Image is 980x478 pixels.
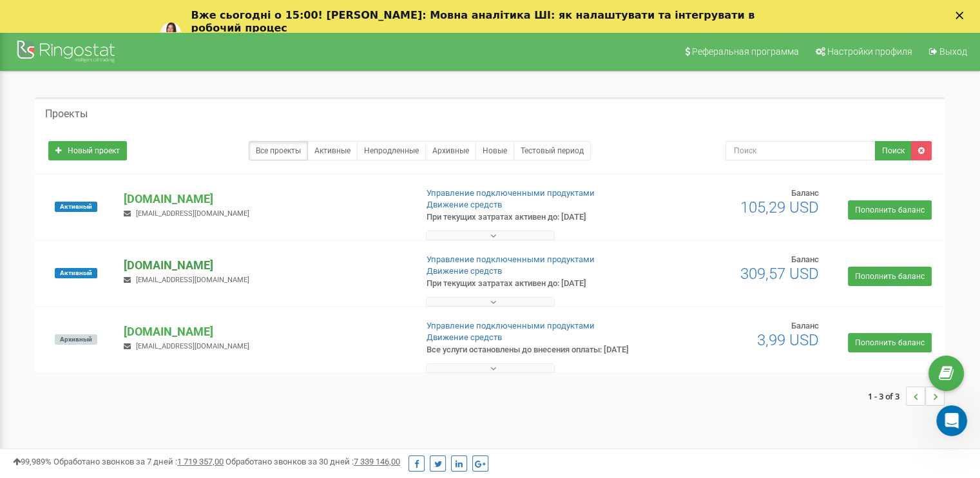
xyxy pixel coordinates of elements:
u: 7 339 146,00 [354,457,400,466]
a: Реферальная программа [677,32,805,71]
a: Архивные [425,141,476,160]
span: 105,29 USD [740,198,819,216]
a: Управление подключенными продуктами [427,188,595,198]
span: Реферальная программа [692,46,799,57]
span: Баланс [791,254,819,264]
span: Активный [55,268,97,278]
a: Пополнить баланс [848,333,932,352]
span: Обработано звонков за 30 дней : [226,457,400,466]
a: Новый проект [48,141,127,160]
p: Все услуги остановлены до внесения оплаты: [DATE] [427,344,633,356]
a: Новые [476,141,514,160]
span: Выход [939,46,967,57]
span: 3,99 USD [757,331,819,349]
a: Пополнить баланс [848,267,932,286]
a: Управление подключенными продуктами [427,321,595,330]
span: Обработано звонков за 7 дней : [53,457,224,466]
span: Настройки профиля [827,46,912,57]
a: Пополнить баланс [848,200,932,220]
span: Активный [55,202,97,212]
a: Непродленные [357,141,426,160]
input: Поиск [725,141,876,160]
a: Движение средств [427,200,502,209]
a: Активные [307,141,358,160]
h5: Проекты [45,108,88,120]
p: [DOMAIN_NAME] [124,323,405,340]
a: Настройки профиля [807,32,919,71]
span: Баланс [791,321,819,330]
a: Тестовый период [514,141,591,160]
span: 309,57 USD [740,265,819,283]
a: Движение средств [427,266,502,276]
b: Вже сьогодні о 15:00! [PERSON_NAME]: Мовна аналітика ШІ: як налаштувати та інтегрувати в робочий ... [191,9,755,34]
u: 1 719 357,00 [177,457,224,466]
nav: ... [868,374,945,419]
div: Закрыть [956,12,968,19]
p: [DOMAIN_NAME] [124,257,405,274]
span: [EMAIL_ADDRESS][DOMAIN_NAME] [136,276,249,284]
span: [EMAIL_ADDRESS][DOMAIN_NAME] [136,209,249,218]
p: При текущих затратах активен до: [DATE] [427,211,633,224]
a: Движение средств [427,332,502,342]
img: Profile image for Yuliia [160,23,181,43]
p: [DOMAIN_NAME] [124,191,405,207]
p: При текущих затратах активен до: [DATE] [427,278,633,290]
a: Все проекты [249,141,308,160]
span: [EMAIL_ADDRESS][DOMAIN_NAME] [136,342,249,350]
span: Баланс [791,188,819,198]
span: 1 - 3 of 3 [868,387,906,406]
span: Архивный [55,334,97,345]
a: Управление подключенными продуктами [427,254,595,264]
span: 99,989% [13,457,52,466]
button: Поиск [875,141,912,160]
a: Выход [921,32,974,71]
iframe: Intercom live chat [936,405,967,436]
